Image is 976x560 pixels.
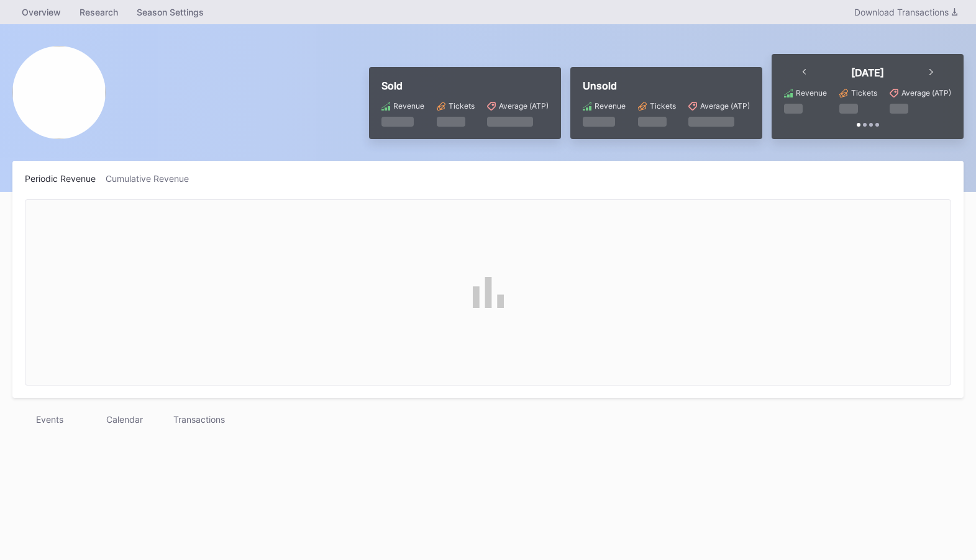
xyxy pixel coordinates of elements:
[70,3,127,21] a: Research
[449,101,475,111] div: Tickets
[25,173,106,184] div: Periodic Revenue
[12,3,70,21] a: Overview
[848,4,964,20] button: Download Transactions
[381,79,549,92] div: Sold
[499,101,549,111] div: Average (ATP)
[901,88,951,97] div: Average (ATP)
[851,88,877,97] div: Tickets
[162,410,236,428] div: Transactions
[12,410,87,428] div: Events
[854,7,957,17] div: Download Transactions
[393,101,424,111] div: Revenue
[87,410,162,428] div: Calendar
[851,66,884,79] div: [DATE]
[700,101,750,111] div: Average (ATP)
[595,101,626,111] div: Revenue
[796,88,827,97] div: Revenue
[583,79,750,92] div: Unsold
[106,173,199,184] div: Cumulative Revenue
[127,3,213,21] a: Season Settings
[650,101,676,111] div: Tickets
